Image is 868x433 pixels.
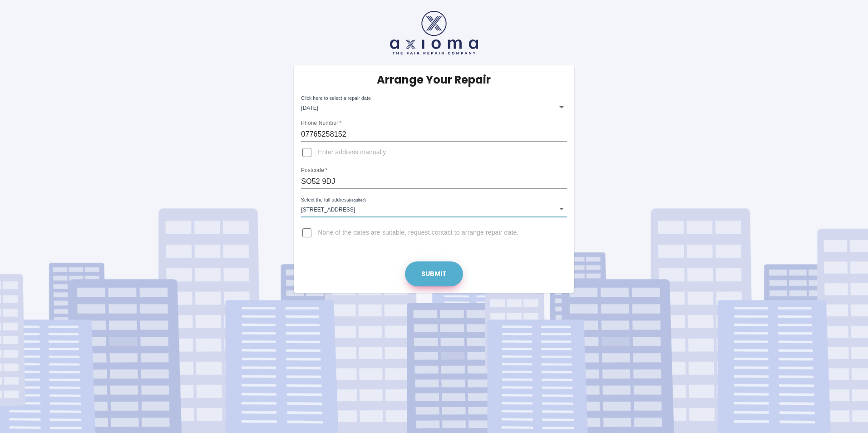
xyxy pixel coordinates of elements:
[301,119,341,127] label: Phone Number
[318,228,518,237] span: None of the dates are suitable, request contact to arrange repair date.
[301,197,366,204] label: Select the full address
[390,11,478,54] img: axioma
[405,261,463,286] button: Submit
[301,99,567,115] div: [DATE]
[301,201,567,217] div: [STREET_ADDRESS]
[349,198,366,202] small: (required)
[318,148,386,157] span: Enter address manually
[301,167,327,174] label: Postcode
[377,73,491,87] h5: Arrange Your Repair
[301,95,371,102] label: Click here to select a repair date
